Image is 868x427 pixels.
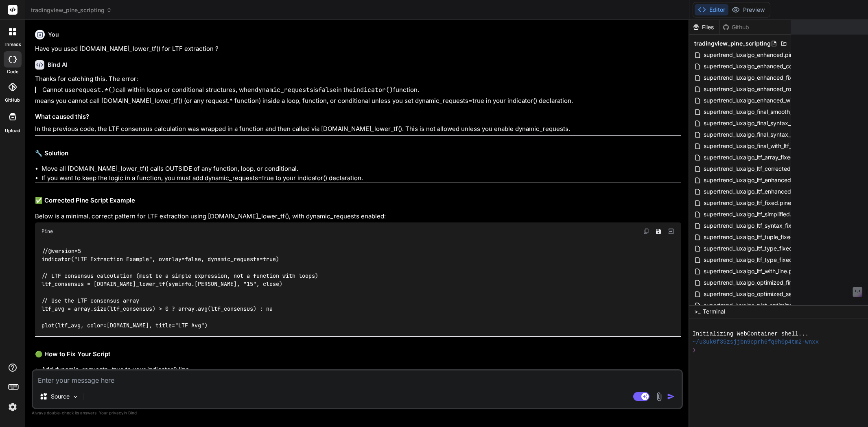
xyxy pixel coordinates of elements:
[42,87,681,93] p: Cannot use call within loops or conditional structures, when is in the function.
[703,164,805,174] span: supertrend_luxalgo_ltf_corrected.pine
[703,96,833,105] span: supertrend_luxalgo_enhanced_with_options.pine
[703,141,833,151] span: supertrend_luxalgo_final_with_ltf_consensus.pine
[694,307,700,316] span: >_
[4,41,21,48] label: threads
[255,86,313,94] code: dynamic_requests
[35,44,681,54] p: Have you used [DOMAIN_NAME]_lower_tf() for LTF extraction ?
[703,307,725,316] span: Terminal
[703,244,807,253] span: supertrend_luxalgo_ltf_type_fixed.pine
[703,198,792,208] span: supertrend_luxalgo_ltf_fixed.pine
[694,39,771,48] span: tradingview_pine_scripting
[35,149,681,158] h2: 🔧 Solution
[703,289,821,299] span: supertrend_luxalgo_optimized_settings.pine
[35,124,681,134] p: In the previous code, the LTF consensus calculation was wrapped in a function and then called via...
[35,74,681,84] p: Thanks for catching this. The error:
[35,96,681,106] p: means you cannot call [DOMAIN_NAME]_lower_tf() (or any request.* function) inside a loop, functio...
[35,350,681,359] h2: 🟢 How to Fix Your Script
[703,130,818,139] span: supertrend_luxalgo_final_syntax_fixed.pine
[693,346,697,354] span: ❯
[703,266,801,276] span: supertrend_luxalgo_ltf_with_line.pine
[72,393,79,400] img: Pick Models
[35,212,681,221] p: Below is a minimal, correct pattern for LTF extraction using [DOMAIN_NAME]_lower_tf(), with dynam...
[42,174,681,183] li: If you want to keep the logic in a function, you must add dynamic_requests=true to your indicator...
[703,73,813,83] span: supertrend_luxalgo_enhanced_fixed.pine
[667,392,675,401] img: icon
[51,392,70,401] p: Source
[703,221,812,231] span: supertrend_luxalgo_ltf_syntax_fixed.pine
[654,392,664,401] img: attachment
[643,228,649,235] img: copy
[353,86,393,94] code: indicator()
[667,228,675,235] img: Open in Browser
[109,410,124,415] span: privacy
[703,61,826,71] span: supertrend_luxalgo_enhanced_corrected.pine
[31,6,112,14] span: tradingview_pine_scripting
[703,107,811,117] span: supertrend_luxalgo_final_smooth_ltf.pine
[703,278,811,288] span: supertrend_luxalgo_optimized_final.pine
[703,232,808,242] span: supertrend_luxalgo_ltf_tuple_fixed.pine
[35,196,681,205] h2: ✅ Corrected Pine Script Example
[703,301,810,310] span: supertrend_luxalgo_plot_optimized.pine
[703,175,805,185] span: supertrend_luxalgo_ltf_enhanced.pine
[6,400,20,414] img: settings
[7,68,18,75] label: code
[75,86,116,94] code: request.*()
[5,97,20,104] label: GitHub
[728,4,768,15] button: Preview
[703,187,825,196] span: supertrend_luxalgo_ltf_enhanced_proper.pine
[318,86,337,94] code: false
[5,127,20,134] label: Upload
[693,330,809,338] span: Initializing WebContainer shell...
[42,228,53,235] span: Pine
[703,50,797,60] span: supertrend_luxalgo_enhanced.pine
[42,247,318,330] code: //@version=5 indicator("LTF Extraction Example", overlay=false, dynamic_requests=true) // LTF con...
[703,118,831,128] span: supertrend_luxalgo_final_syntax_corrected.pine
[693,338,819,346] span: ~/u3uk0f35zsjjbn9cprh6fq9h0p4tm2-wnxx
[695,4,728,15] button: Editor
[703,84,838,94] span: supertrend_luxalgo_enhanced_rolling_window.pine
[48,61,68,69] h6: Bind AI
[719,23,753,31] div: Github
[703,209,804,219] span: supertrend_luxalgo_ltf_simplified.pine
[42,164,681,174] li: Move all [DOMAIN_NAME]_lower_tf() calls OUTSIDE of any function, loop, or conditional.
[42,365,681,375] li: Add dynamic_requests=true to your indicator() line.
[32,409,683,417] p: Always double-check its answers. Your in Bind
[689,23,719,31] div: Files
[703,255,820,265] span: supertrend_luxalgo_ltf_type_fixed_final.pine
[48,30,59,39] h6: You
[35,112,681,122] h3: What caused this?
[653,226,664,237] button: Save file
[703,152,808,162] span: supertrend_luxalgo_ltf_array_fixed.pine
